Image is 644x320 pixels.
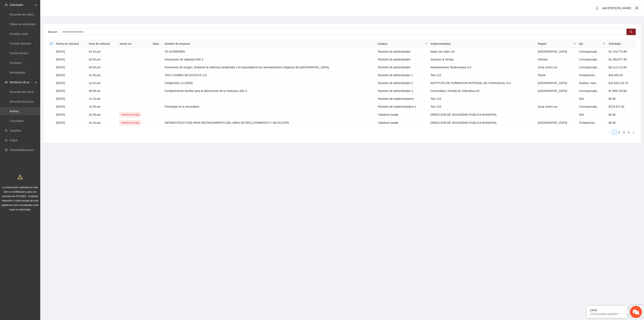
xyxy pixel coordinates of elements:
a: Resumen de monitoreo [10,90,39,94]
td: 03:16 pm [87,48,118,56]
a: 3 [622,130,626,135]
td: 02:54 pm [87,56,118,63]
li: Next Page [631,130,636,135]
a: Convenio [10,61,22,64]
li: Previous Page [607,130,612,135]
button: user [633,4,641,12]
th: Alias [151,40,163,48]
a: Rechazadas [10,71,25,74]
span: Eje [579,42,601,46]
li: 4 [626,130,631,135]
a: Consejo directivo [10,42,31,45]
td: INFRAESTRUCTURA PARA REFORZAMIENTO DEL ÁREA DE RECLUTAMIENTO Y SELECCIÓN [163,119,376,127]
a: Pagos [10,139,18,142]
td: 10:30 am [87,103,118,111]
div: Chatee con nosotros ahora [21,21,68,26]
a: Consejo Local [10,32,28,35]
a: Activos [10,110,19,113]
span: Corresponsab... [579,50,599,53]
a: Resumen de proyectos aprobados [10,100,53,103]
span: Fortalecimie... [579,74,597,77]
span: inbox [5,3,8,6]
td: Revisión de implementadora 2 [376,103,429,111]
span: Corresponsab... [579,89,599,92]
td: [DATE] [54,87,87,95]
span: left [608,131,611,134]
td: Solicitud creada [376,119,429,127]
td: 12:31 pm [87,79,118,87]
td: Zona centro sur [536,63,577,71]
td: Psicología en la secundaria [163,103,376,111]
td: $1,386,877.39 [607,56,636,63]
span: Estamos en línea. [23,54,56,95]
td: $1,733,771.66 [607,48,636,56]
a: 2 [617,130,621,135]
a: 1 [612,130,616,135]
span: filter [424,41,428,47]
span: filter [425,43,427,45]
span: filter [602,41,606,47]
td: Cedipol Año 12 (2026) [163,79,376,87]
td: $4,112,112.00 [607,63,636,71]
span: right [632,131,635,134]
td: $10,520,154.70 [607,79,636,87]
td: 03:34 pm [87,63,118,71]
td: 08:58 am [87,87,118,95]
td: N/A [577,95,607,103]
th: Solicitado [607,40,636,48]
td: TE ACOMPAÑO [163,48,376,56]
td: [DATE] [54,119,87,127]
td: Test 123 [429,71,536,79]
td: N/A [577,111,607,119]
td: [GEOGRAPHIC_DATA] [536,48,577,56]
td: [DATE] [54,95,87,103]
span: filter [573,41,577,47]
td: Revisión de administrador 2 [376,79,429,87]
span: yadi.[PERSON_NAME] [602,6,631,10]
span: Evaluar, med... [579,81,598,85]
button: search [626,29,636,35]
td: $45,400.00 [607,71,636,79]
span: Corresponsab... [579,66,599,69]
a: Disponibilidad presupuestal [10,148,44,152]
td: $7,998,702.66 [607,87,636,95]
span: filter [573,43,576,45]
span: Región [538,42,572,46]
span: Solicitud vencida [120,121,141,125]
span: filter [603,43,605,45]
td: Solicitud creada [376,111,429,119]
a: Comité técnico [10,52,28,55]
span: user [633,6,641,10]
td: $0.00 [607,95,636,103]
td: 01:40 pm [87,71,118,79]
td: Revisión de administrador 3 [376,87,429,95]
span: Corresponsab... [579,105,599,108]
span: eye [5,81,8,84]
td: Prevención de riesgos, limitando la violencia intrafamiliar y la impunidad en los asentamientos i... [163,63,376,71]
td: TEST CAMBIO DE ESTATUS 111 [163,71,376,79]
td: DIRECCIÓN DE SEGURIDAD PUBLICA MUNICIPAL [429,119,536,127]
span: minus-square [50,42,53,45]
td: Test 123 [429,103,536,111]
button: right [631,130,636,135]
td: Juventus & Veritas [429,56,536,63]
td: Revisión de administrador [376,56,429,63]
label: Buscar [48,29,60,35]
td: Parral [536,71,577,79]
td: Test 123 [429,95,536,103]
td: Zona centro sur [536,103,577,111]
td: 01:58 pm [87,111,118,119]
a: 4 [626,130,631,135]
button: bell [594,5,600,11]
textarea: Escriba su mensaje y pulse “Intro” [2,110,77,124]
span: Corresponsab... [579,58,599,61]
td: [GEOGRAPHIC_DATA] [536,87,577,95]
td: $0.00 [607,119,636,127]
li: 2 [617,130,621,135]
td: [DATE] [54,71,87,79]
td: [DATE] [54,48,87,56]
th: Nombre de proyecto [163,40,376,48]
span: La información contenida en este sitio es confidencial y para uso exclusivo de FICOSEC. Cualquier... [2,186,39,211]
td: Revisión de administrador [376,63,429,71]
button: left [607,130,612,135]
